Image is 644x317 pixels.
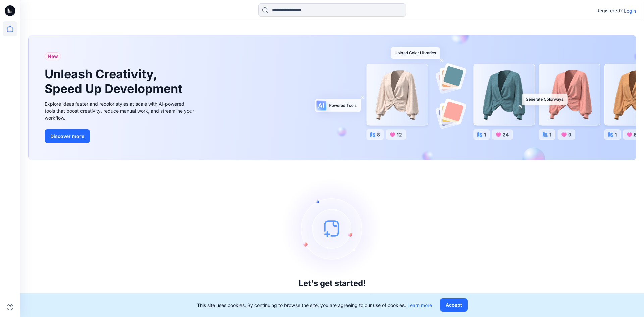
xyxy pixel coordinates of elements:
p: Registered? [596,7,623,15]
a: Discover more [45,129,196,143]
span: New [48,52,58,60]
h1: Unleash Creativity, Speed Up Development [45,67,185,96]
h3: Let's get started! [299,279,366,288]
button: Discover more [45,129,90,143]
div: Explore ideas faster and recolor styles at scale with AI-powered tools that boost creativity, red... [45,100,196,121]
p: This site uses cookies. By continuing to browse the site, you are agreeing to our use of cookies. [197,302,432,309]
p: Click New to add a style or create a folder. [277,291,387,299]
img: empty-state-image.svg [282,178,382,279]
a: Learn more [407,302,432,308]
p: Login [624,7,636,14]
button: Accept [440,298,468,312]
